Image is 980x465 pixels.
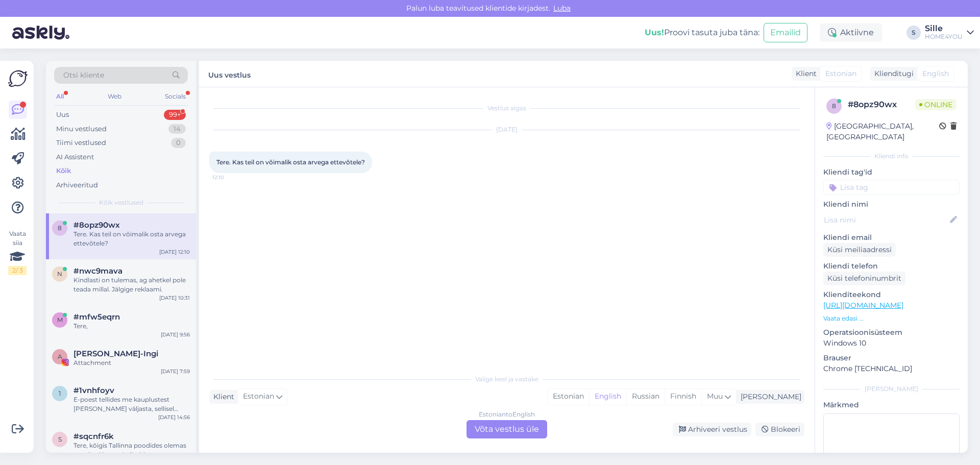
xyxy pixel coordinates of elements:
[823,272,905,285] div: Küsi telefoninumbrit
[832,102,836,110] span: 8
[925,25,974,41] a: SilleHOME4YOU
[58,224,62,232] span: 8
[209,125,804,134] div: [DATE]
[168,124,186,134] div: 14
[848,99,915,111] div: # 8opz90wx
[58,353,62,360] span: A
[823,199,960,210] p: Kliendi nimi
[823,152,960,161] div: Kliendi info
[57,316,63,324] span: m
[645,27,759,39] div: Proovi tasuta juba täna:
[467,420,547,438] div: Võta vestlus üle
[54,90,66,103] div: All
[823,363,960,374] p: Chrome [TECHNICAL_ID]
[823,384,960,394] div: [PERSON_NAME]
[159,294,190,302] div: [DATE] 10:31
[106,90,124,103] div: Web
[73,441,190,459] div: Tere, kõigis Tallinna poodides olemas soovitud kogus kellasid.
[57,270,62,278] span: n
[63,70,104,81] span: Otsi kliente
[823,400,960,410] p: Märkmed
[243,391,274,402] span: Estonian
[823,338,960,349] p: Windows 10
[73,230,190,248] div: Tere. Kas teil on võimalik osta arvega ettevõtele?
[73,349,158,358] span: Annye Rooväli-Ingi
[755,423,804,436] div: Blokeeri
[823,243,896,257] div: Küsi meiliaadressi
[823,327,960,338] p: Operatsioonisüsteem
[171,138,186,148] div: 0
[73,322,190,331] div: Tere,
[673,423,751,436] div: Arhiveeri vestlus
[824,214,948,226] input: Lisa nimi
[925,25,963,33] div: Sille
[159,248,190,256] div: [DATE] 12:10
[645,28,664,37] b: Uus!
[823,314,960,323] p: Vaata edasi ...
[209,375,804,384] div: Valige keel ja vastake
[73,276,190,294] div: Kindlasti on tulemas, ag ahetkel pole teada millal. Jälgige reklaami.
[73,395,190,413] div: E-poest tellides me kauplustest [PERSON_NAME] väljasta, sellisel juhul minge ostke kauplusest koh...
[73,386,114,395] span: #1vnhfoyv
[56,180,98,190] div: Arhiveeritud
[73,221,120,230] span: #8opz90wx
[58,435,62,443] span: s
[820,23,882,42] div: Aktiivne
[163,90,188,103] div: Socials
[870,68,914,79] div: Klienditugi
[823,261,960,272] p: Kliendi telefon
[56,110,69,120] div: Uus
[8,266,27,275] div: 2 / 3
[915,99,957,110] span: Online
[209,391,234,402] div: Klient
[548,389,589,404] div: Estonian
[161,331,190,338] div: [DATE] 9:56
[73,358,190,368] div: Attachment
[59,389,61,397] span: 1
[823,289,960,300] p: Klienditeekond
[73,432,114,441] span: #sqcnfr6k
[161,368,190,375] div: [DATE] 7:59
[823,167,960,178] p: Kliendi tag'id
[73,266,122,276] span: #nwc9mava
[8,69,28,88] img: Askly Logo
[823,232,960,243] p: Kliendi email
[73,312,120,322] span: #mfw5eqrn
[826,121,939,142] div: [GEOGRAPHIC_DATA], [GEOGRAPHIC_DATA]
[764,23,807,42] button: Emailid
[823,301,903,310] a: [URL][DOMAIN_NAME]
[8,229,27,275] div: Vaata siia
[479,410,535,419] div: Estonian to English
[99,198,143,207] span: Kõik vestlused
[164,110,186,120] div: 99+
[56,124,107,134] div: Minu vestlused
[56,166,71,176] div: Kõik
[56,138,106,148] div: Tiimi vestlused
[56,152,94,162] div: AI Assistent
[823,180,960,195] input: Lisa tag
[212,174,251,181] span: 12:10
[158,413,190,421] div: [DATE] 14:56
[589,389,626,404] div: English
[737,391,801,402] div: [PERSON_NAME]
[922,68,949,79] span: English
[665,389,701,404] div: Finnish
[209,104,804,113] div: Vestlus algas
[823,353,960,363] p: Brauser
[208,67,251,81] label: Uus vestlus
[792,68,817,79] div: Klient
[906,26,921,40] div: S
[925,33,963,41] div: HOME4YOU
[216,158,365,166] span: Tere. Kas teil on võimalik osta arvega ettevõtele?
[626,389,665,404] div: Russian
[550,4,574,13] span: Luba
[825,68,856,79] span: Estonian
[707,391,723,401] span: Muu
